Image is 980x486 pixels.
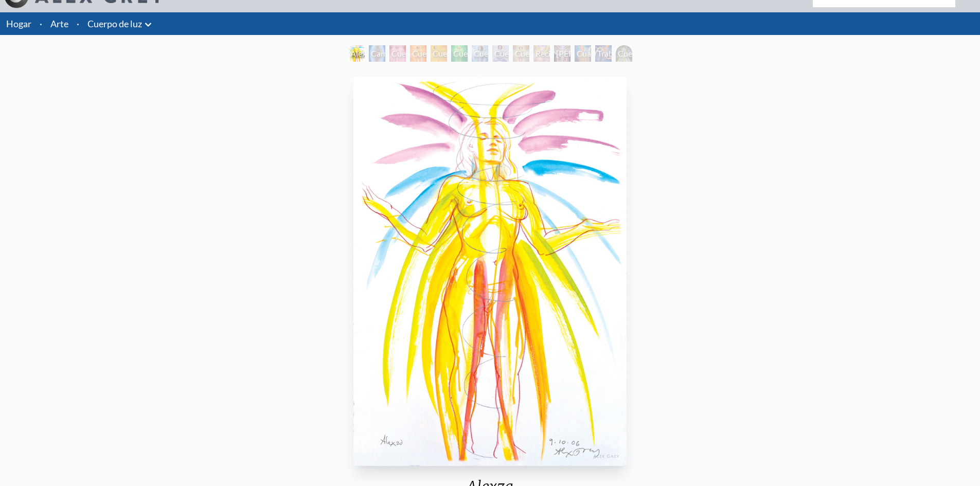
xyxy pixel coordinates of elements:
font: · [77,18,79,29]
a: Hogar [6,18,31,29]
font: Cuerpo de luz 2 [412,48,439,95]
font: Trabajador de la luz [597,48,636,95]
font: Campo de energía humana [371,48,400,95]
font: Cuerpo de luz [87,18,142,29]
font: Cuerpo de luz 6 [494,48,521,95]
font: Arte [50,18,68,29]
font: Alexza [350,48,374,58]
font: · [40,18,42,29]
a: Cuerpo de luz [87,16,142,31]
a: Arte [50,16,68,31]
font: Cuerpo de luz 3 [433,48,459,95]
font: Cuerpo/Mente como campo vibratorio de energía [618,48,671,120]
font: Cuerpo de luz 1 [391,48,418,95]
font: Cuerpo de luz 4 [453,48,480,95]
font: Cuerpo de luz 5 [474,48,501,95]
img: Alexza-9-10-06-Alex-Grey-watermarked.jpg [353,77,627,466]
font: Cuerpo de luz 7 [515,48,542,95]
font: [PERSON_NAME] [556,48,620,58]
font: Recién nacido [536,48,559,70]
font: Cuadro [577,48,603,58]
